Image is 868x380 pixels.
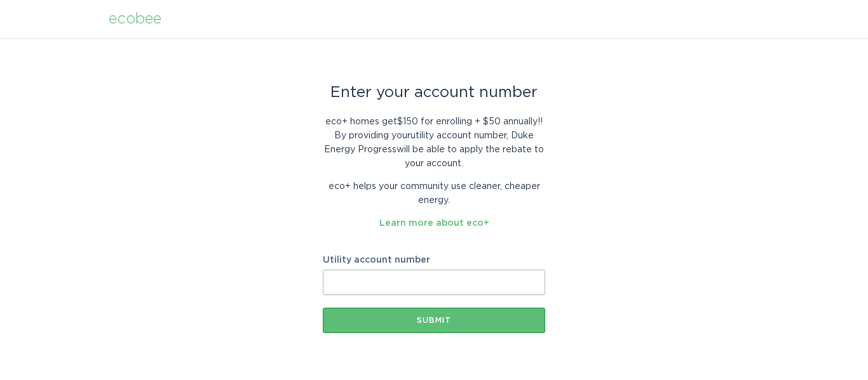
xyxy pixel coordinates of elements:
[323,180,545,207] p: eco+ helps your community use cleaner, cheaper energy.
[109,12,161,26] div: ecobee
[323,308,545,333] button: Submit
[323,86,545,100] div: Enter your account number
[323,115,545,171] p: eco+ homes get $150 for enrolling + $50 annually! ! By providing your utility account number , Du...
[329,317,539,324] div: Submit
[379,219,489,228] a: Learn more about eco+
[323,256,545,265] label: Utility account number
